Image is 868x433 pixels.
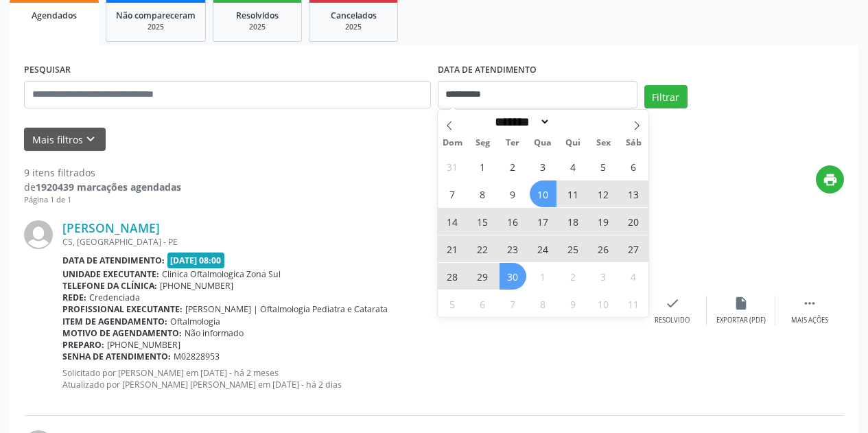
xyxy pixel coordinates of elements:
[802,296,817,311] i: 
[590,263,617,290] span: Outubro 3, 2025
[590,235,617,262] span: Setembro 26, 2025
[530,180,556,207] span: Setembro 10, 2025
[530,263,556,290] span: Outubro 1, 2025
[550,115,596,129] input: Year
[185,327,244,339] span: Não informado
[319,22,388,32] div: 2025
[655,316,690,325] div: Resolvido
[588,139,618,148] span: Sex
[500,208,526,235] span: Setembro 16, 2025
[223,22,292,32] div: 2025
[560,290,587,317] span: Outubro 9, 2025
[116,10,196,21] span: Não compareceram
[500,180,526,207] span: Setembro 9, 2025
[36,180,181,194] strong: 1920439 marcações agendadas
[62,236,638,248] div: CS, [GEOGRAPHIC_DATA] - PE
[791,316,828,325] div: Mais ações
[162,268,281,280] span: Clinica Oftalmologica Zona Sul
[528,139,558,148] span: Qua
[618,139,648,148] span: Sáb
[620,235,647,262] span: Setembro 27, 2025
[500,263,526,290] span: Setembro 30, 2025
[620,290,647,317] span: Outubro 11, 2025
[497,139,528,148] span: Ter
[469,153,496,180] span: Setembro 1, 2025
[89,292,140,303] span: Credenciada
[590,290,617,317] span: Outubro 10, 2025
[107,339,180,351] span: [PHONE_NUMBER]
[500,153,526,180] span: Setembro 2, 2025
[530,235,556,262] span: Setembro 24, 2025
[560,208,587,235] span: Setembro 18, 2025
[438,139,468,148] span: Dom
[734,296,749,311] i: insert_drive_file
[438,60,537,81] label: DATA DE ATENDIMENTO
[62,292,86,303] b: Rede:
[823,172,838,187] i: print
[530,208,556,235] span: Setembro 17, 2025
[469,180,496,207] span: Setembro 8, 2025
[620,208,647,235] span: Setembro 20, 2025
[62,303,183,315] b: Profissional executante:
[500,235,526,262] span: Setembro 23, 2025
[530,153,556,180] span: Setembro 3, 2025
[558,139,588,148] span: Qui
[439,153,466,180] span: Agosto 31, 2025
[32,10,77,21] span: Agendados
[62,220,160,235] a: [PERSON_NAME]
[716,316,766,325] div: Exportar (PDF)
[24,60,71,81] label: PESQUISAR
[24,165,181,180] div: 9 itens filtrados
[83,132,98,147] i: keyboard_arrow_down
[500,290,526,317] span: Outubro 7, 2025
[590,180,617,207] span: Setembro 12, 2025
[644,85,688,108] button: Filtrar
[439,290,466,317] span: Outubro 5, 2025
[469,263,496,290] span: Setembro 29, 2025
[331,10,377,21] span: Cancelados
[62,255,165,266] b: Data de atendimento:
[665,296,680,311] i: check
[62,367,638,390] p: Solicitado por [PERSON_NAME] em [DATE] - há 2 meses Atualizado por [PERSON_NAME] [PERSON_NAME] em...
[620,180,647,207] span: Setembro 13, 2025
[469,208,496,235] span: Setembro 15, 2025
[439,180,466,207] span: Setembro 7, 2025
[62,339,104,351] b: Preparo:
[590,153,617,180] span: Setembro 5, 2025
[530,290,556,317] span: Outubro 8, 2025
[560,153,587,180] span: Setembro 4, 2025
[469,290,496,317] span: Outubro 6, 2025
[491,115,551,129] select: Month
[439,208,466,235] span: Setembro 14, 2025
[167,253,225,268] span: [DATE] 08:00
[62,280,157,292] b: Telefone da clínica:
[560,235,587,262] span: Setembro 25, 2025
[62,351,171,362] b: Senha de atendimento:
[185,303,388,315] span: [PERSON_NAME] | Oftalmologia Pediatra e Catarata
[24,128,106,152] button: Mais filtroskeyboard_arrow_down
[236,10,279,21] span: Resolvidos
[160,280,233,292] span: [PHONE_NUMBER]
[62,268,159,280] b: Unidade executante:
[620,263,647,290] span: Outubro 4, 2025
[816,165,844,194] button: print
[170,316,220,327] span: Oftalmologia
[24,180,181,194] div: de
[62,316,167,327] b: Item de agendamento:
[560,180,587,207] span: Setembro 11, 2025
[24,194,181,206] div: Página 1 de 1
[620,153,647,180] span: Setembro 6, 2025
[469,235,496,262] span: Setembro 22, 2025
[116,22,196,32] div: 2025
[467,139,497,148] span: Seg
[590,208,617,235] span: Setembro 19, 2025
[439,235,466,262] span: Setembro 21, 2025
[24,220,53,249] img: img
[174,351,220,362] span: M02828953
[439,263,466,290] span: Setembro 28, 2025
[560,263,587,290] span: Outubro 2, 2025
[62,327,182,339] b: Motivo de agendamento:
